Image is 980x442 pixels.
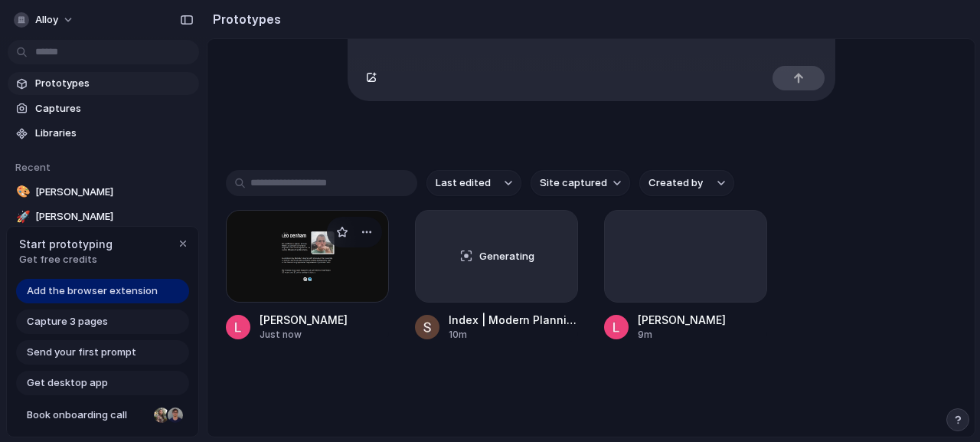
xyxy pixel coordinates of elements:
[426,170,521,196] button: Last edited
[604,210,767,342] a: [PERSON_NAME]9m
[15,161,51,173] span: Recent
[27,375,108,391] span: Get desktop app
[16,279,189,303] a: Add the browser extension
[8,181,199,204] a: 🎨[PERSON_NAME]
[8,122,199,145] a: Libraries
[260,328,348,342] div: Just now
[14,209,29,224] button: 🚀
[35,126,193,141] span: Libraries
[16,183,27,201] div: 🎨
[639,170,734,196] button: Created by
[638,312,726,328] div: [PERSON_NAME]
[638,328,726,342] div: 9m
[35,209,193,224] span: [PERSON_NAME]
[449,312,578,328] div: Index | Modern Planning for Product Management
[436,175,491,191] span: Last edited
[540,175,607,191] span: Site captured
[166,406,185,424] div: Christian Iacullo
[8,205,199,228] a: 🚀[PERSON_NAME]
[27,314,108,329] span: Capture 3 pages
[27,283,158,299] span: Add the browser extension
[449,328,578,342] div: 10m
[479,249,534,264] span: Generating
[16,371,189,395] a: Get desktop app
[14,185,29,200] button: 🎨
[531,170,630,196] button: Site captured
[648,175,703,191] span: Created by
[8,8,82,32] button: alloy
[8,97,199,120] a: Captures
[35,76,193,91] span: Prototypes
[27,345,136,360] span: Send your first prompt
[207,10,281,28] h2: Prototypes
[260,312,348,328] div: [PERSON_NAME]
[8,72,199,95] a: Prototypes
[27,408,148,423] span: Book onboarding call
[19,236,113,252] span: Start prototyping
[415,210,578,342] a: GeneratingIndex | Modern Planning for Product Management10m
[35,185,193,200] span: [PERSON_NAME]
[19,252,113,267] span: Get free credits
[152,406,171,424] div: Nicole Kubica
[35,12,58,28] span: alloy
[226,210,389,342] a: Leo Denham[PERSON_NAME]Just now
[16,208,27,226] div: 🚀
[16,403,189,427] a: Book onboarding call
[35,101,193,116] span: Captures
